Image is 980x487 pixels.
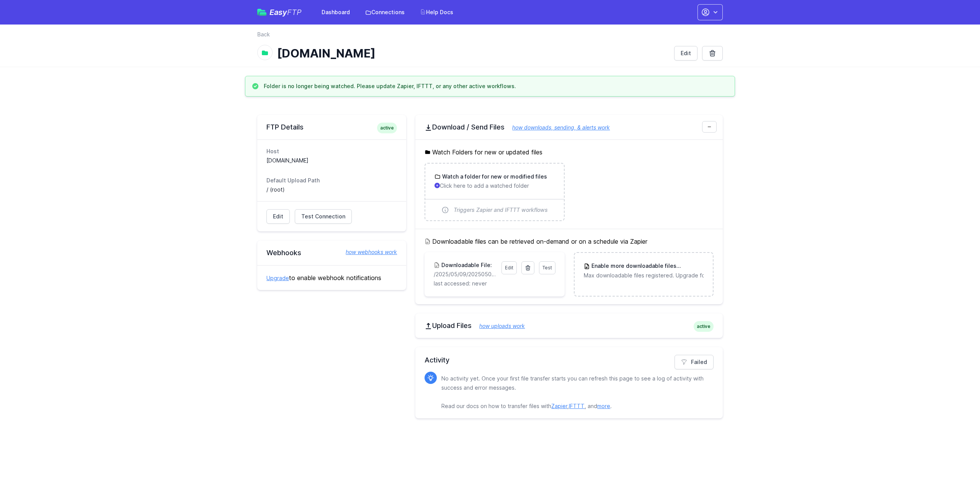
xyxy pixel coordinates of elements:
[266,248,397,257] h2: Webhooks
[441,374,707,411] p: No activity yet. Once your first file transfer starts you can refresh this page to see a log of a...
[266,275,289,281] a: Upgrade
[676,262,704,270] span: Upgrade
[597,403,610,409] a: more
[266,148,397,155] dt: Host
[575,253,713,289] a: Enable more downloadable filesUpgrade Max downloadable files registered. Upgrade for more.
[505,124,610,131] a: how downloads, sending, & alerts work
[269,8,302,16] span: Easy
[377,123,397,133] span: active
[434,271,497,278] p: /2025/05/09/20250509171559_inbound_0422652309_0756011820.mp3
[590,262,704,270] h3: Enable more downloadable files
[257,9,266,16] img: easyftp_logo.png
[425,237,714,246] h5: Downloadable files can be retrieved on-demand or on a schedule via Zapier
[295,209,352,224] a: Test Connection
[454,206,548,214] span: Triggers Zapier and IFTTT workflows
[425,164,563,220] a: Watch a folder for new or modified files Click here to add a watched folder Triggers Zapier and I...
[266,186,397,193] dd: / (root)
[674,46,697,61] a: Edit
[440,261,492,269] h3: Downloadable File:
[434,280,555,287] p: last accessed: never
[266,209,290,224] a: Edit
[441,173,547,180] h3: Watch a folder for new or modified files
[675,355,714,369] a: Failed
[425,321,714,330] h2: Upload Files
[434,182,554,190] p: Click here to add a watched folder
[266,123,397,132] h2: FTP Details
[694,321,714,332] span: active
[415,5,458,19] a: Help Docs
[257,31,723,43] nav: Breadcrumb
[542,265,552,271] span: Test
[551,403,567,409] a: Zapier
[425,355,714,366] h2: Activity
[472,323,525,329] a: how uploads work
[338,248,397,256] a: how webhooks work
[361,5,409,19] a: Connections
[257,8,302,16] a: EasyFTP
[266,157,397,164] dd: [DOMAIN_NAME]
[266,177,397,184] dt: Default Upload Path
[569,403,585,409] a: IFTTT
[264,82,516,90] h3: Folder is no longer being watched. Please update Zapier, IFTTT, or any other active workflows.
[257,31,270,38] a: Back
[317,5,354,19] a: Dashboard
[301,213,345,220] span: Test Connection
[257,265,406,290] div: to enable webhook notifications
[584,272,704,279] p: Max downloadable files registered. Upgrade for more.
[501,261,517,274] a: Edit
[425,123,714,132] h2: Download / Send Files
[425,148,714,157] h5: Watch Folders for new or updated files
[539,261,555,274] a: Test
[277,46,668,60] h1: [DOMAIN_NAME]
[287,8,302,17] span: FTP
